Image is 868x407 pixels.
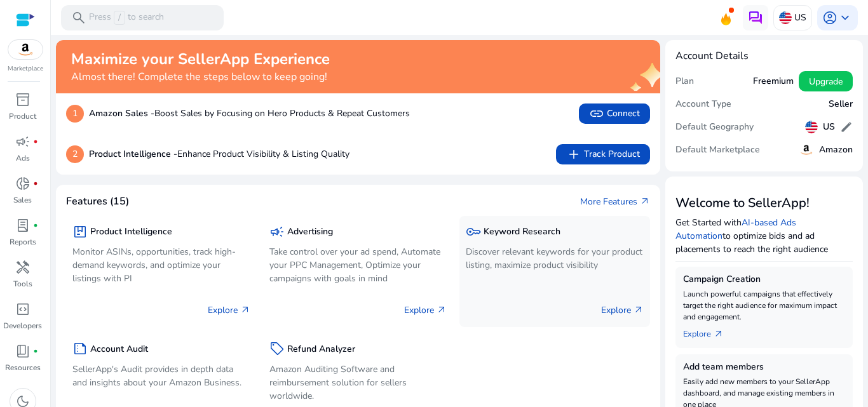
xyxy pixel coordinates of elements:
[822,10,837,25] span: account_circle
[840,121,853,133] span: edit
[675,76,694,87] h5: Plan
[15,344,31,359] span: book_4
[823,122,835,133] h5: US
[72,245,250,285] p: Monitor ASINs, opportunities, track high-demand keywords, and optimize your listings with PI
[589,106,640,121] span: Connect
[675,50,853,62] h4: Account Details
[10,236,36,248] p: Reports
[72,363,250,389] p: SellerApp's Audit provides in depth data and insights about your Amazon Business.
[269,363,447,403] p: Amazon Auditing Software and reimbursement solution for sellers worldwide.
[269,341,285,356] span: sell
[90,227,172,237] h5: Product Intelligence
[269,245,447,285] p: Take control over your ad spend, Automate your PPC Management, Optimize your campaigns with goals...
[16,152,30,164] p: Ads
[8,64,43,74] p: Marketplace
[71,50,330,69] h2: Maximize your SellerApp Experience
[33,139,38,144] span: fiber_manual_record
[33,181,38,186] span: fiber_manual_record
[13,278,32,290] p: Tools
[404,304,447,317] p: Explore
[640,196,650,206] span: arrow_outward
[72,224,88,239] span: package
[753,76,794,87] h5: Freemium
[66,196,129,208] h4: Features (15)
[805,121,818,133] img: us.svg
[5,362,41,373] p: Resources
[287,344,355,355] h5: Refund Analyzer
[89,11,164,25] p: Press to search
[437,305,447,315] span: arrow_outward
[89,107,154,119] b: Amazon Sales -
[15,302,31,317] span: code_blocks
[675,145,760,156] h5: Default Marketplace
[675,99,731,110] h5: Account Type
[3,320,42,331] p: Developers
[675,216,853,256] p: Get Started with to optimize bids and ad placements to reach the right audience
[794,6,806,29] p: US
[89,148,177,160] b: Product Intelligence -
[675,196,853,211] h3: Welcome to SellerApp!
[683,362,846,373] h5: Add team members
[634,305,644,315] span: arrow_outward
[15,260,31,275] span: handyman
[71,10,86,25] span: search
[566,147,581,162] span: add
[675,217,796,242] a: AI-based Ads Automation
[33,223,38,228] span: fiber_manual_record
[601,304,644,317] p: Explore
[66,105,84,123] p: 1
[466,245,644,272] p: Discover relevant keywords for your product listing, maximize product visibility
[89,107,410,120] p: Boost Sales by Focusing on Hero Products & Repeat Customers
[66,145,84,163] p: 2
[33,349,38,354] span: fiber_manual_record
[484,227,560,237] h5: Keyword Research
[779,11,792,24] img: us.svg
[837,10,853,25] span: keyboard_arrow_down
[799,142,814,157] img: amazon.svg
[15,218,31,233] span: lab_profile
[8,40,43,59] img: amazon.svg
[72,341,88,356] span: summarize
[9,110,36,122] p: Product
[579,103,650,124] button: linkConnect
[287,227,333,237] h5: Advertising
[114,11,125,25] span: /
[90,344,148,355] h5: Account Audit
[71,71,330,83] h4: Almost there! Complete the steps below to keep going!
[240,305,250,315] span: arrow_outward
[580,195,650,208] a: More Featuresarrow_outward
[799,71,853,91] button: Upgrade
[683,288,846,323] p: Launch powerful campaigns that effectively target the right audience for maximum impact and engag...
[15,176,31,191] span: donut_small
[675,122,754,133] h5: Default Geography
[683,323,734,340] a: Explorearrow_outward
[819,145,853,156] h5: Amazon
[829,99,853,110] h5: Seller
[208,304,250,317] p: Explore
[566,147,640,162] span: Track Product
[15,92,31,107] span: inventory_2
[683,274,846,285] h5: Campaign Creation
[466,224,481,239] span: key
[15,134,31,149] span: campaign
[809,75,843,88] span: Upgrade
[714,329,724,339] span: arrow_outward
[89,147,349,161] p: Enhance Product Visibility & Listing Quality
[556,144,650,164] button: addTrack Product
[13,194,32,206] p: Sales
[589,106,604,121] span: link
[269,224,285,239] span: campaign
